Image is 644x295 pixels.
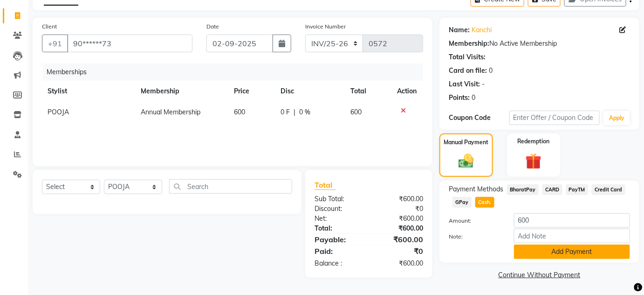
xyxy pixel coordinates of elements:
span: Credit Card [592,184,625,195]
th: Stylist [42,81,135,102]
div: No Active Membership [449,39,630,49]
label: Manual Payment [444,138,488,147]
span: BharatPay [507,184,539,195]
span: 0 % [299,107,310,117]
div: Paid: [308,246,369,257]
div: Net: [308,214,369,224]
span: Total [315,180,336,190]
span: 600 [234,108,245,116]
div: Payable: [308,234,369,245]
img: _gift.svg [521,151,547,171]
div: Total Visits: [449,52,486,62]
div: Membership: [449,39,489,49]
div: Card on file: [449,66,487,76]
a: Kanchi [472,25,492,35]
label: Date [206,22,219,31]
input: Search [169,179,292,194]
div: Coupon Code [449,113,509,123]
span: PayTM [566,184,589,195]
div: Points: [449,93,470,103]
th: Membership [135,81,228,102]
span: POOJA [48,108,69,116]
span: Annual Membership [141,108,200,116]
th: Action [391,81,423,102]
span: Payment Methods [449,184,503,194]
div: Sub Total: [308,194,369,204]
th: Price [228,81,275,102]
div: Total: [308,224,369,233]
a: Continue Without Payment [441,270,637,280]
div: ₹0 [369,204,430,214]
span: 600 [350,108,362,116]
div: ₹600.00 [369,194,430,204]
button: Add Payment [514,245,630,259]
div: 0 [472,93,475,103]
span: 0 F [281,107,290,117]
span: GPay [452,197,472,208]
input: Search by Name/Mobile/Email/Code [67,35,192,52]
div: ₹600.00 [369,214,430,224]
label: Note: [442,232,507,241]
th: Total [345,81,391,102]
span: CARD [542,184,562,195]
label: Redemption [518,137,550,146]
input: Enter Offer / Coupon Code [509,111,600,125]
div: ₹600.00 [369,224,430,233]
div: Last Visit: [449,79,480,89]
label: Amount: [442,217,507,225]
div: ₹600.00 [369,234,430,245]
span: Cash. [475,197,494,208]
label: Client [42,22,57,31]
button: Apply [603,111,630,125]
div: Name: [449,25,470,35]
div: Discount: [308,204,369,214]
th: Disc [275,81,345,102]
span: | [294,107,295,117]
div: Balance : [308,259,369,268]
div: - [482,79,485,89]
input: Add Note [514,229,630,243]
input: Amount [514,213,630,228]
div: Memberships [43,63,430,81]
div: ₹600.00 [369,259,430,268]
label: Invoice Number [305,22,346,31]
img: _cash.svg [454,152,479,170]
button: +91 [42,35,68,52]
div: 0 [489,66,493,76]
div: ₹0 [369,246,430,257]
